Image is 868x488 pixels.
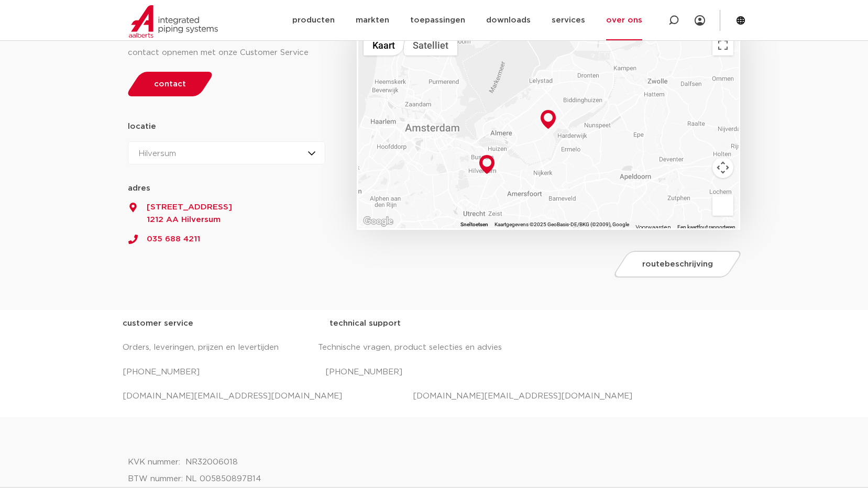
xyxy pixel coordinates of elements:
[635,225,671,230] a: Voorwaarden (wordt geopend in een nieuw tabblad)
[612,251,744,278] a: routebeschrijving
[642,260,713,268] span: routebeschrijving
[123,339,746,356] p: Orders, leveringen, prijzen en levertijden Technische vragen, product selecties en advies
[712,157,733,178] button: Bedieningsopties voor de kaartweergave
[154,80,186,88] span: contact
[495,221,629,227] span: Kaartgegevens ©2025 GeoBasis-DE/BKG (©2009), Google
[123,388,746,405] p: [DOMAIN_NAME][EMAIL_ADDRESS][DOMAIN_NAME] [DOMAIN_NAME][EMAIL_ADDRESS][DOMAIN_NAME]
[361,215,395,228] a: Dit gebied openen in Google Maps (er wordt een nieuw venster geopend)
[712,35,733,56] button: Weergave op volledig scherm aan- of uitzetten
[361,215,395,228] img: Google
[123,364,746,381] p: [PHONE_NUMBER] [PHONE_NUMBER]
[128,28,326,61] div: Voor algemene en technische vragen kunt u contact opnemen met onze Customer Service
[139,150,176,158] span: Hilversum
[125,72,215,96] a: contact
[695,9,705,32] div: my IPS
[677,224,735,230] a: Een kaartfout rapporteren
[128,123,156,130] strong: locatie
[460,221,488,228] button: Sneltoetsen
[128,454,741,487] p: KVK nummer: NR32006018 BTW nummer: NL 005850897B14
[123,319,401,327] strong: customer service technical support
[712,195,733,216] button: Sleep Pegman de kaart op om Street View te openen
[404,35,457,56] button: Satellietbeelden tonen
[364,35,404,56] button: Stratenkaart tonen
